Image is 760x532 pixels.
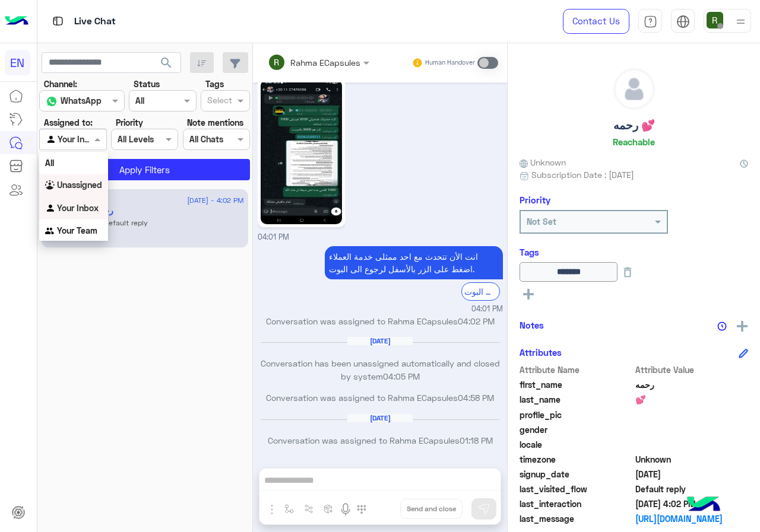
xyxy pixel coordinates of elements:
p: Conversation was assigned to Rahma ECapsules [258,315,503,327]
p: Live Chat [74,14,116,30]
b: Your Team [57,225,97,235]
ng-dropdown-panel: Options list [39,152,108,241]
img: tab [676,15,690,28]
img: hulul-logo.png [683,485,724,526]
span: 04:05 PM [383,371,420,381]
span: Unknown [635,453,749,466]
img: INBOX.AGENTFILTER.YOURTEAM [45,226,57,238]
span: profile_pic [520,409,633,421]
h5: رحمه 💕 [613,119,655,132]
span: 2025-08-12T13:02:05.076Z [635,498,749,510]
span: last_visited_flow [520,483,633,495]
img: tab [50,14,65,28]
h6: Tags [520,247,748,257]
img: Logo [5,9,28,34]
h6: Priority [520,195,550,205]
span: Default reply [635,483,749,495]
small: Human Handover [425,58,475,68]
span: 💕 [635,393,749,406]
label: Priority [116,116,143,129]
span: search [159,56,173,70]
label: Assigned to: [44,116,93,129]
label: Note mentions [187,116,243,129]
h6: Notes [520,320,544,330]
p: Conversation has been unassigned automatically and closed by system [258,357,503,383]
span: 2024-03-09T14:54:01.384Z [635,468,749,480]
span: gender [520,423,633,436]
img: profile [733,14,748,29]
a: Contact Us [563,9,629,34]
span: Attribute Name [520,364,633,376]
span: Unknown [520,156,566,168]
div: Select [205,94,232,109]
b: Unassigned [57,180,102,190]
span: last_interaction [520,498,633,510]
p: Conversation was assigned to Rahma ECapsules [258,391,503,404]
span: : Default reply [93,218,148,227]
div: EN [5,50,30,75]
span: [DATE] - 4:02 PM [187,195,243,206]
span: 04:01 PM [471,304,503,315]
span: timezone [520,453,633,466]
span: 04:02 PM [458,316,495,326]
img: 1293241735542049.jpg [261,80,342,224]
label: Tags [205,78,224,90]
span: first_name [520,378,633,391]
span: 04:01 PM [258,232,289,241]
h6: Attributes [520,347,562,358]
span: signup_date [520,468,633,480]
span: رحمه [635,378,749,391]
span: Attribute Value [635,364,749,376]
span: Subscription Date : [DATE] [531,168,634,181]
img: INBOX.AGENTFILTER.UNASSIGNED [45,180,57,192]
b: All [45,158,54,168]
a: tab [638,9,662,34]
span: 01:18 PM [460,435,493,445]
button: Apply Filters [39,159,250,180]
a: [URL][DOMAIN_NAME] [635,512,749,525]
button: search [152,52,181,78]
label: Status [134,78,160,90]
span: null [635,438,749,451]
img: userImage [707,12,723,28]
span: last_message [520,512,633,525]
h6: [DATE] [347,337,413,345]
span: null [635,423,749,436]
div: الرجوع الى البوت [461,282,500,301]
b: Your Inbox [57,203,99,213]
img: defaultAdmin.png [614,69,654,109]
span: locale [520,438,633,451]
img: tab [644,15,657,28]
p: Conversation was assigned to Rahma ECapsules [258,434,503,447]
img: add [737,321,748,332]
h6: [DATE] [347,414,413,422]
img: notes [717,321,727,331]
img: INBOX.AGENTFILTER.YOURINBOX [45,203,57,215]
p: 12/8/2025, 4:01 PM [325,246,503,279]
label: Channel: [44,78,77,90]
button: Send and close [400,499,463,519]
h6: Reachable [613,136,655,147]
span: 04:58 PM [458,393,494,403]
span: last_name [520,393,633,406]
